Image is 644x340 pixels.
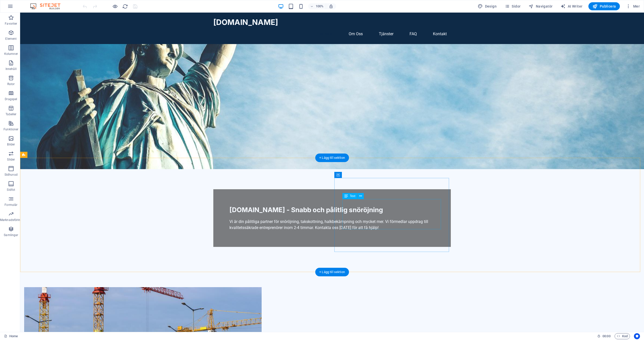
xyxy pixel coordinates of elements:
button: Mer [624,2,642,10]
span: Text [350,195,355,198]
p: Tabeller [6,112,16,116]
button: Navigatör [527,2,554,10]
p: Innehåll [6,67,17,71]
img: Editor Logo [29,3,67,9]
button: AI Writer [558,2,584,10]
span: Kod [617,333,628,339]
a: Klicka för att avbryta val. Dubbelklicka för att öppna sidor [4,333,18,339]
span: Design [478,4,497,9]
p: Rutor [7,82,15,86]
div: + Lägg till sektion [315,268,349,276]
button: 100% [308,3,326,9]
h6: 100% [316,3,324,9]
p: Dragspel [5,97,17,101]
button: Usercentrics [634,333,640,339]
button: reload [122,3,128,9]
p: Slider [7,158,15,162]
span: 00 00 [602,333,610,339]
i: Uppdatera sida [122,4,128,9]
span: Sidor [505,4,520,9]
p: Funktioner [4,127,18,131]
p: Sidhuvud [5,173,18,177]
button: Klicka här för att lämna förhandsvisningsläge och fortsätta redigera [112,3,118,9]
p: Samlingar [4,233,18,237]
button: Publicera [588,2,620,10]
button: Kod [615,333,630,339]
span: Navigatör [529,4,552,9]
span: Publicera [592,4,616,9]
p: Element [5,37,17,41]
span: : [606,334,607,338]
button: Design [476,2,499,10]
p: Sidfot [7,188,15,192]
p: Formulär [5,203,17,207]
i: Justera zoomnivån automatiskt vid storleksändring för att passa vald enhet. [329,4,333,9]
span: AI Writer [560,4,582,9]
div: + Lägg till sektion [315,154,349,162]
p: Bilder [7,142,15,146]
h6: Sessionstid [597,333,611,339]
p: Kolumner [4,52,18,56]
p: Favoriter [5,22,17,26]
span: Mer [626,4,640,9]
button: Sidor [503,2,522,10]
